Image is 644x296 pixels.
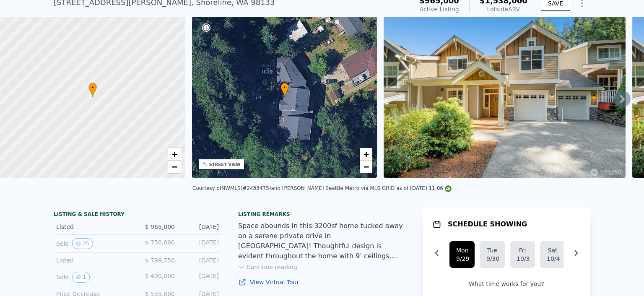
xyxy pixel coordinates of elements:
button: Tue9/30 [480,241,505,268]
div: Space abounds in this 3200sf home tucked away on a serene private drive in [GEOGRAPHIC_DATA]! Tho... [238,221,406,261]
span: $ 799,750 [145,257,175,264]
div: • [280,83,289,97]
button: View historical data [72,272,90,283]
a: View Virtual Tour [238,278,406,286]
div: Listing remarks [238,211,406,218]
div: 10/3 [517,254,528,263]
div: 10/4 [547,254,558,263]
div: Listed [56,223,131,231]
div: [DATE] [182,238,219,249]
div: [DATE] [182,256,219,265]
span: − [364,161,369,172]
div: Sold [56,272,131,283]
span: $ 965,000 [145,223,175,230]
a: Zoom in [360,148,372,161]
span: − [171,161,177,172]
div: 9/30 [486,254,498,263]
div: Sold [56,238,131,249]
div: Mon [456,246,468,254]
div: Fri [517,246,528,254]
div: Listed [56,256,131,265]
div: • [88,83,97,97]
button: View historical data [72,238,93,249]
span: + [171,149,177,159]
h1: SCHEDULE SHOWING [448,219,527,229]
span: $ 750,000 [145,239,175,246]
img: NWMLS Logo [445,185,452,192]
span: • [88,84,97,91]
div: Tue [486,246,498,254]
div: [DATE] [182,272,219,283]
span: Active Listing [420,6,459,13]
div: Sat [547,246,558,254]
a: Zoom out [168,161,181,173]
div: STREET VIEW [209,161,241,168]
button: Fri10/3 [510,241,535,268]
span: + [364,149,369,159]
div: LISTING & SALE HISTORY [54,211,221,219]
button: Continue reading [238,263,297,271]
button: Sat10/4 [540,241,565,268]
div: Courtesy of NWMLS (#2433475) and [PERSON_NAME] Seattle Metro via MLS GRID as of [DATE] 11:06 [192,185,452,191]
a: Zoom out [360,161,372,173]
p: What time works for you? [433,280,580,288]
span: $ 490,000 [145,273,175,279]
button: Mon9/29 [449,241,475,268]
a: Zoom in [168,148,181,161]
span: • [280,84,289,91]
div: Lotside ARV [480,5,527,13]
div: 9/29 [456,254,468,263]
img: Sale: 169785206 Parcel: 97819849 [384,17,625,178]
div: [DATE] [182,223,219,231]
